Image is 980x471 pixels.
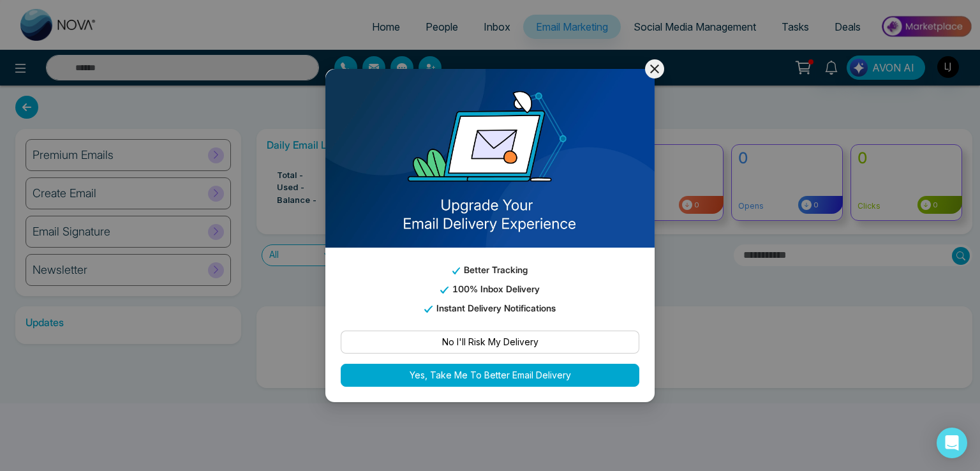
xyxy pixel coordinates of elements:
[341,282,639,296] p: 100% Inbox Delivery
[452,267,460,274] img: tick_email_template.svg
[341,331,639,354] button: No I'll Risk My Delivery
[341,364,639,387] button: Yes, Take Me To Better Email Delivery
[937,428,967,458] div: Open Intercom Messenger
[325,69,655,248] img: email_template_bg.png
[341,263,639,277] p: Better Tracking
[424,306,432,313] img: tick_email_template.svg
[341,301,639,315] p: Instant Delivery Notifications
[440,287,448,294] img: tick_email_template.svg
